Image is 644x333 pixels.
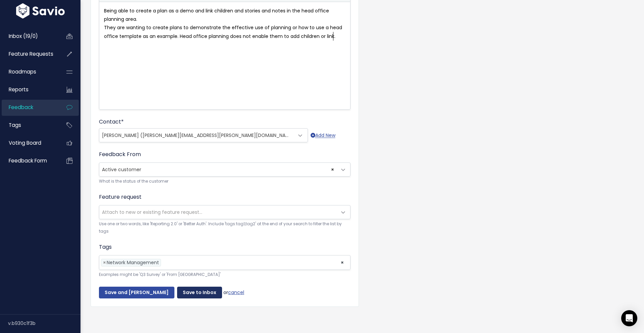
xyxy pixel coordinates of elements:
[99,150,141,158] label: Feedback From
[2,46,56,62] a: Feature Requests
[2,153,56,169] a: Feedback form
[103,259,106,266] span: ×
[9,122,21,129] span: Tags
[9,33,38,40] span: Inbox (19/0)
[99,243,112,251] label: Tags
[9,68,36,75] span: Roadmaps
[340,255,344,270] span: ×
[107,259,159,266] span: Network Management
[2,117,56,133] a: Tags
[8,315,80,332] div: v.b930c1f3b
[99,178,351,185] small: What is the status of the customer
[311,131,335,140] a: Add New
[104,7,330,22] span: Being able to create a plan as a demo and link children and stories and notes in the head office ...
[99,271,351,278] small: Examples might be 'Q3 Survey' or 'From [GEOGRAPHIC_DATA]'
[9,157,47,164] span: Feedback form
[99,162,351,177] span: Active customer
[2,135,56,151] a: Voting Board
[99,118,124,126] label: Contact
[9,104,33,111] span: Feedback
[331,163,334,176] span: ×
[99,163,337,176] span: Active customer
[9,50,53,57] span: Feature Requests
[102,132,296,139] span: [PERSON_NAME] ([PERSON_NAME][EMAIL_ADDRESS][PERSON_NAME][DOMAIN_NAME])
[2,100,56,115] a: Feedback
[9,86,29,93] span: Reports
[104,24,343,39] span: They are wanting to create plans to demonstrate the effective use of planning or how to use a hea...
[9,139,41,146] span: Voting Board
[2,64,56,80] a: Roadmaps
[14,3,66,18] img: logo-white.9d6f32f41409.svg
[102,209,202,216] span: Attach to new or existing feature request...
[101,259,161,267] li: Network Management
[177,287,222,299] input: Save to Inbox
[99,193,142,201] label: Feature request
[99,287,174,299] input: Save and [PERSON_NAME]
[99,128,308,142] span: Paige Rochford (paige.rochford@journey.edu.au)
[2,82,56,97] a: Reports
[621,310,637,326] div: Open Intercom Messenger
[228,289,244,295] a: cancel
[2,29,56,44] a: Inbox (19/0)
[99,221,351,235] small: Use one or two words, like 'Reporting 2.0' or 'Better Auth'. Include 'tags:tag1,tag2' at the end ...
[99,129,294,142] span: Paige Rochford (paige.rochford@journey.edu.au)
